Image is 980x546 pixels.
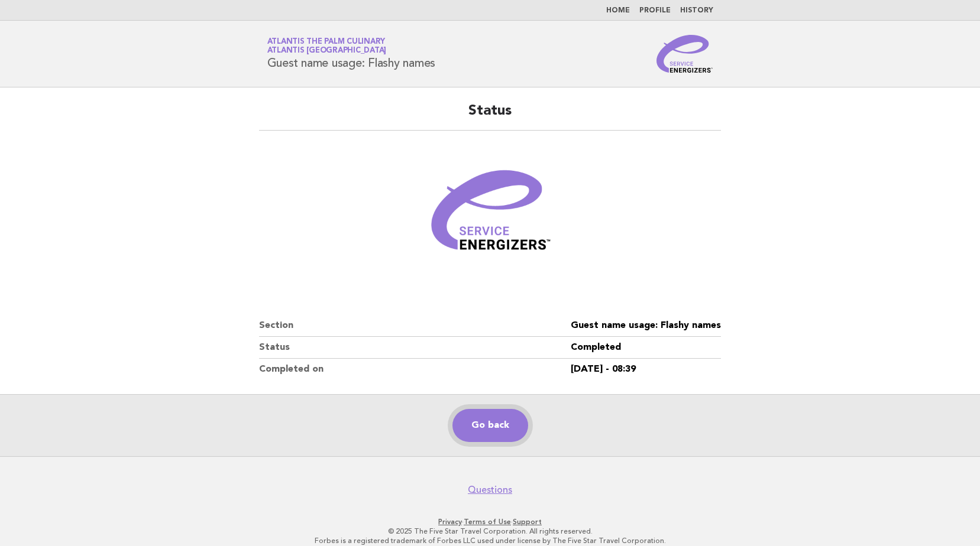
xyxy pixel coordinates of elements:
[452,409,528,442] a: Go back
[571,315,721,337] dd: Guest name usage: Flashy names
[606,7,630,14] a: Home
[267,38,436,69] h1: Guest name usage: Flashy names
[259,359,571,380] dt: Completed on
[267,47,387,55] span: Atlantis [GEOGRAPHIC_DATA]
[464,518,511,526] a: Terms of Use
[267,38,387,54] a: Atlantis The Palm CulinaryAtlantis [GEOGRAPHIC_DATA]
[468,484,512,496] a: Questions
[128,517,852,526] p: · ·
[438,518,462,526] a: Privacy
[128,536,852,545] p: Forbes is a registered trademark of Forbes LLC used under license by The Five Star Travel Corpora...
[513,518,542,526] a: Support
[656,35,713,73] img: Service Energizers
[639,7,671,14] a: Profile
[259,337,571,359] dt: Status
[571,359,721,380] dd: [DATE] - 08:39
[259,102,721,131] h2: Status
[571,337,721,359] dd: Completed
[680,7,713,14] a: History
[419,145,561,287] img: Verified
[259,315,571,337] dt: Section
[128,526,852,536] p: © 2025 The Five Star Travel Corporation. All rights reserved.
